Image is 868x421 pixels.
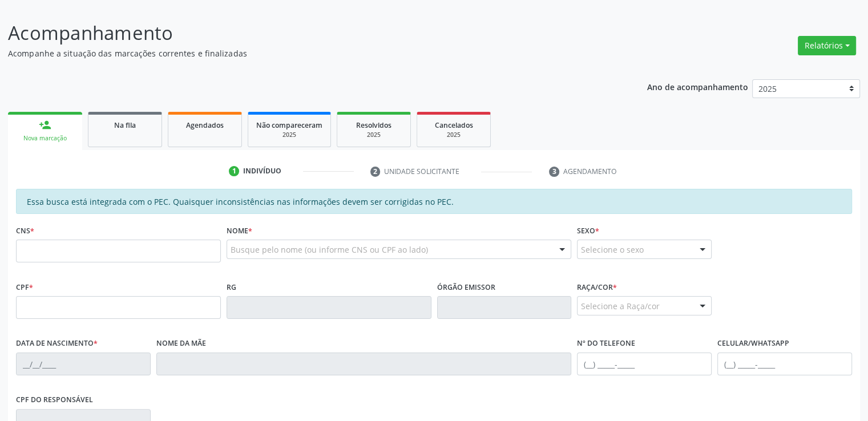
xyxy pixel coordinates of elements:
[425,131,482,139] div: 2025
[39,119,51,131] div: person_add
[16,391,93,409] label: CPF do responsável
[229,166,239,176] div: 1
[581,300,660,312] span: Selecione a Raça/cor
[437,278,495,296] label: Órgão emissor
[647,79,748,94] p: Ano de acompanhamento
[356,120,391,130] span: Resolvidos
[16,335,98,353] label: Data de nascimento
[717,353,852,375] input: (__) _____-_____
[717,335,789,353] label: Celular/WhatsApp
[227,278,236,296] label: RG
[16,278,33,296] label: CPF
[16,134,74,143] div: Nova marcação
[8,19,604,47] p: Acompanhamento
[16,189,852,214] div: Essa busca está integrada com o PEC. Quaisquer inconsistências nas informações devem ser corrigid...
[581,244,644,256] span: Selecione o sexo
[577,278,617,296] label: Raça/cor
[8,47,604,59] p: Acompanhe a situação das marcações correntes e finalizadas
[798,36,856,55] button: Relatórios
[256,131,322,139] div: 2025
[577,222,599,240] label: Sexo
[577,353,712,375] input: (__) _____-_____
[345,131,402,139] div: 2025
[227,222,252,240] label: Nome
[256,120,322,130] span: Não compareceram
[435,120,473,130] span: Cancelados
[156,335,206,353] label: Nome da mãe
[243,166,281,176] div: Indivíduo
[16,222,34,240] label: CNS
[16,353,151,375] input: __/__/____
[231,244,428,256] span: Busque pelo nome (ou informe CNS ou CPF ao lado)
[114,120,136,130] span: Na fila
[186,120,224,130] span: Agendados
[577,335,635,353] label: Nº do Telefone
